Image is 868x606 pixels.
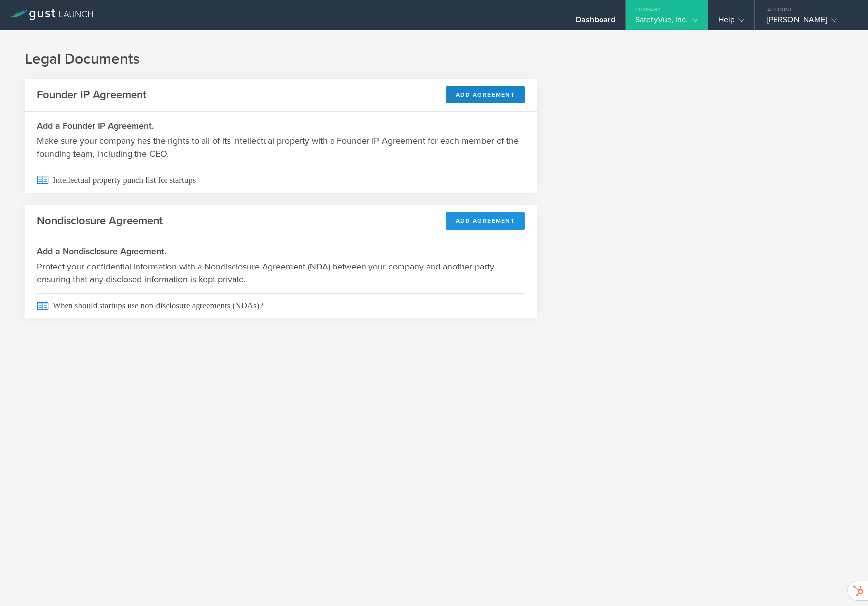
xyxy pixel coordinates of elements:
[37,168,525,193] span: Intellectual property punch list for startups
[37,214,163,228] h2: Nondisclosure Agreement
[37,245,525,258] h3: Add a Nondisclosure Agreement.
[446,212,525,230] button: Add Agreement
[718,15,744,30] div: Help
[25,168,537,193] a: Intellectual property punch list for startups
[25,293,537,318] a: When should startups use non-disclosure agreements (NDAs)?
[37,135,525,160] p: Make sure your company has the rights to all of its intellectual property with a Founder IP Agree...
[37,119,525,132] h3: Add a Founder IP Agreement.
[37,88,146,102] h2: Founder IP Agreement
[37,260,525,286] p: Protect your confidential information with a Nondisclosure Agreement (NDA) between your company a...
[819,559,868,606] iframe: Chat Widget
[767,15,851,30] div: [PERSON_NAME]
[446,86,525,103] button: Add Agreement
[635,15,698,30] div: SafetyVue, Inc.
[37,293,525,318] span: When should startups use non-disclosure agreements (NDAs)?
[576,15,615,30] div: Dashboard
[25,49,843,69] h1: Legal Documents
